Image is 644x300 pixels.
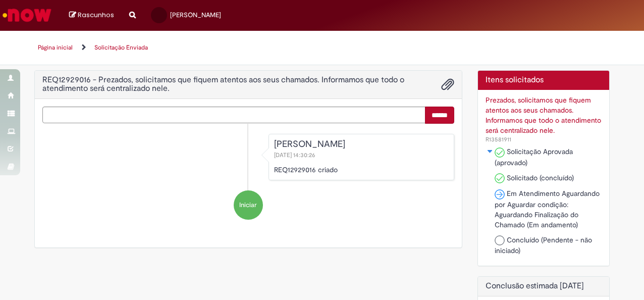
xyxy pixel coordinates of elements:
[1,5,53,25] img: ServiceNow
[239,200,257,210] span: Iniciar
[69,11,114,20] a: Rascunhos
[274,165,449,175] p: REQ12929016 criado
[486,135,511,143] span: Número
[495,189,600,229] span: Em Atendimento Aguardando por Aguardar condição: Aguardando Finalização do Chamado (Em andamento)
[486,135,511,143] span: R13581911
[486,146,495,157] button: Em Atendimento Alternar a exibição do estado da fase para Criação de acessos bancários
[486,95,602,144] a: Prezados, solicitamos que fiquem atentos aos seus chamados. Informamos que todo o atendimento ser...
[42,124,454,230] ul: Histórico de tíquete
[486,148,494,155] img: Expandir o estado da solicitação
[486,282,602,291] h2: Conclusão estimada [DATE]
[274,139,449,149] div: [PERSON_NAME]
[495,147,573,167] span: Solicitação Aprovada (aprovado)
[170,11,221,19] span: [PERSON_NAME]
[94,43,148,52] a: Solicitação Enviada
[38,43,73,52] a: Página inicial
[495,235,592,256] span: Concluído (Pendente - não iniciado)
[34,38,413,57] ul: Trilhas de página
[486,95,602,135] div: Prezados, solicitamos que fiquem atentos aos seus chamados. Informamos que todo o atendimento ser...
[495,173,505,183] img: Solicitado (concluído)
[495,235,505,245] img: Concluído (Pendente - não iniciado)
[274,151,317,159] span: [DATE] 14:30:26
[495,189,505,199] img: Em Atendimento Aguardando por Aguardar condição: Aguardando Finalização do Chamado (Em andamento)
[486,76,602,85] h2: Itens solicitados
[78,10,114,20] span: Rascunhos
[495,147,505,158] img: Solicitação Aprovada (aprovado)
[42,76,434,93] h2: REQ12929016 - Prezados, solicitamos que fiquem atentos aos seus chamados. Informamos que todo o a...
[42,134,454,180] li: Livia Bergamini Valentini
[507,173,574,182] span: Solicitado (concluído)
